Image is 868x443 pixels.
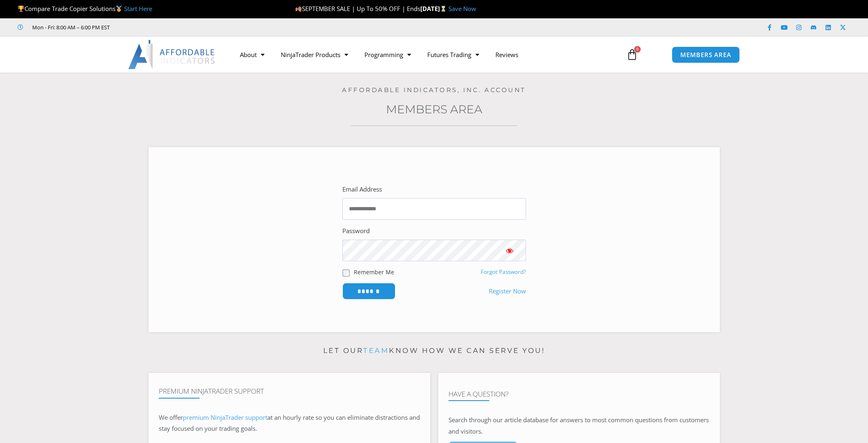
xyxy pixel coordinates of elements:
h4: Premium NinjaTrader Support [159,387,420,395]
img: 🍂 [295,6,302,12]
a: Reviews [487,45,526,64]
h4: Have A Question? [448,390,710,398]
a: Members Area [386,102,482,116]
span: Compare Trade Copier Solutions [18,4,152,13]
a: Forgot Password? [481,268,526,275]
span: 0 [634,46,641,53]
a: Programming [356,45,419,64]
a: Start Here [124,4,152,13]
a: 0 [614,43,650,66]
p: Search through our article database for answers to most common questions from customers and visit... [448,414,710,437]
a: MEMBERS AREA [672,46,740,63]
a: Affordable Indicators, Inc. Account [342,86,526,94]
img: LogoAI | Affordable Indicators – NinjaTrader [128,40,216,69]
a: Save Now [448,4,476,13]
span: at an hourly rate so you can eliminate distractions and stay focused on your trading goals. [159,413,420,433]
button: Show password [493,240,526,261]
span: MEMBERS AREA [680,52,731,58]
img: ⌛ [440,6,446,12]
a: NinjaTrader Products [273,45,356,64]
a: premium NinjaTrader support [183,413,267,421]
img: 🥇 [116,6,122,12]
label: Password [342,225,370,237]
span: Mon - Fri: 8:00 AM – 6:00 PM EST [30,22,110,32]
strong: [DATE] [420,4,448,13]
img: 🏆 [18,6,24,12]
label: Email Address [342,184,382,195]
nav: Menu [232,45,617,64]
a: team [363,346,389,355]
iframe: Customer reviews powered by Trustpilot [121,23,244,31]
a: Futures Trading [419,45,487,64]
a: Register Now [489,286,526,297]
label: Remember Me [354,268,394,276]
span: We offer [159,413,183,421]
p: Let our know how we can serve you! [149,344,720,357]
span: SEPTEMBER SALE | Up To 50% OFF | Ends [295,4,420,13]
a: About [232,45,273,64]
